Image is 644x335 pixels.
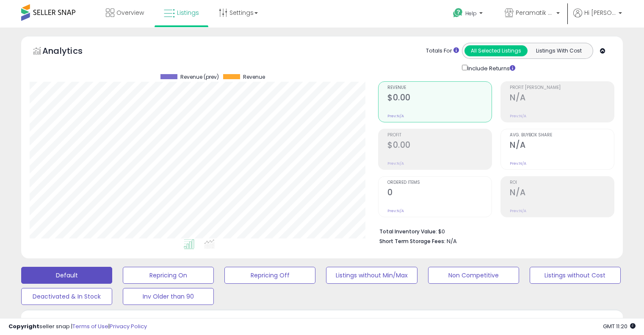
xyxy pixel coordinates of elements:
span: Revenue (prev) [180,74,219,80]
button: Repricing On [123,267,214,284]
span: Revenue [243,74,265,80]
h5: Analytics [42,45,99,59]
small: Prev: N/A [387,208,404,213]
button: Deactivated & In Stock [21,288,112,305]
h2: N/A [510,188,614,199]
p: Listing States: [523,316,623,324]
button: Listings without Cost [530,267,621,284]
button: Inv Older than 90 [123,288,214,305]
small: Prev: N/A [510,161,526,166]
div: Include Returns [456,63,525,73]
small: Prev: N/A [387,114,404,119]
h2: $0.00 [387,93,492,104]
div: Totals For [426,47,459,55]
a: Help [446,1,491,28]
span: Ordered Items [387,180,492,185]
small: Prev: N/A [387,161,404,166]
small: Prev: N/A [510,208,526,213]
span: ROI [510,180,614,185]
button: Non Competitive [428,267,519,284]
span: 2025-08-13 11:20 GMT [603,322,636,330]
span: Avg. Buybox Share [510,133,614,138]
span: Revenue [387,86,492,90]
button: Listings With Cost [527,45,590,56]
a: Terms of Use [72,322,108,330]
a: Hi [PERSON_NAME] [573,8,622,28]
a: Privacy Policy [110,322,147,330]
span: Overview [116,8,144,17]
span: Hi [PERSON_NAME] [584,8,616,17]
span: Listings [177,8,199,17]
span: Peramatik Goods Ltd US [516,8,554,17]
button: Listings without Min/Max [326,267,417,284]
h2: 0 [387,188,492,199]
h2: N/A [510,93,614,104]
b: Short Term Storage Fees: [379,238,445,245]
i: Get Help [453,8,463,18]
span: Help [465,10,477,17]
div: seller snap | | [8,323,147,331]
button: All Selected Listings [464,45,528,56]
span: N/A [447,237,457,245]
small: Prev: N/A [510,114,526,119]
b: Total Inventory Value: [379,228,437,235]
button: Default [21,267,112,284]
li: $0 [379,226,608,236]
span: Profit [387,133,492,138]
button: Repricing Off [224,267,315,284]
span: Profit [PERSON_NAME] [510,86,614,90]
h2: $0.00 [387,140,492,152]
strong: Copyright [8,322,39,330]
h2: N/A [510,140,614,152]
